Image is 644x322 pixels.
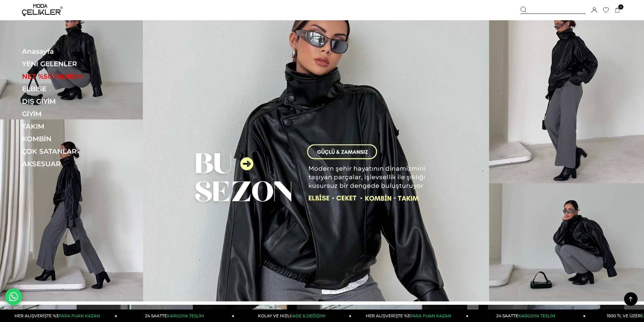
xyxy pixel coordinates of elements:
a: 24 SAATTEKARGOYA TESLİM [469,309,586,322]
img: logo [22,4,63,16]
a: AKSESUAR [22,160,115,168]
a: 0 [615,8,620,13]
span: PARA PUAN KAZAN [58,313,100,318]
span: PARA PUAN KAZAN [410,313,451,318]
a: HER ALIŞVERİŞTE %3PARA PUAN KAZAN [351,309,468,322]
span: KARGOYA TESLİM [518,313,555,318]
a: KOMBİN [22,135,115,143]
span: İADE & DEĞİŞİM! [291,313,325,318]
a: ELBİSE [22,85,115,93]
a: KOLAY VE HIZLIİADE & DEĞİŞİM! [234,309,351,322]
span: 0 [618,4,623,9]
a: YENİ GELENLER [22,60,115,68]
a: GİYİM [22,110,115,118]
a: NET %50 İNDİRİM [22,72,115,80]
a: DIŞ GİYİM [22,97,115,105]
a: ÇOK SATANLAR [22,147,115,155]
a: TAKIM [22,122,115,130]
span: KARGOYA TESLİM [167,313,204,318]
a: Anasayfa [22,47,115,55]
a: 24 SAATTEKARGOYA TESLİM [117,309,234,322]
